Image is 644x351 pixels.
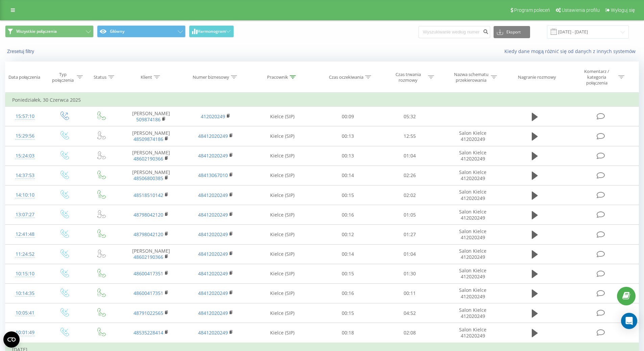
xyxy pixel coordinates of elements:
td: 02:08 [379,323,441,343]
td: 00:15 [317,264,379,283]
div: Numer biznesowy [193,74,229,80]
td: [PERSON_NAME] [119,166,183,185]
a: 48412020249 [198,329,228,336]
td: Kielce (SIP) [248,244,317,264]
button: Główny [97,25,186,37]
td: [PERSON_NAME] [119,146,183,166]
td: 02:02 [379,185,441,205]
a: 48600417351 [134,290,163,296]
a: 48600417351 [134,270,163,277]
td: Salon Kielce 412020249 [440,303,505,323]
div: 14:37:53 [12,169,38,182]
div: 15:29:56 [12,129,38,143]
td: 00:12 [317,225,379,244]
a: 48798042120 [134,211,163,218]
td: Salon Kielce 412020249 [440,185,505,205]
a: 48602190366 [134,254,163,260]
td: 01:04 [379,146,441,166]
div: Czas trwania rozmowy [390,72,426,83]
div: Komentarz / kategoria połączenia [577,69,617,86]
div: 15:24:03 [12,149,38,162]
td: Kielce (SIP) [248,166,317,185]
a: 48412020249 [198,310,228,316]
div: 13:07:27 [12,208,38,221]
td: Kielce (SIP) [248,264,317,283]
div: 12:41:48 [12,228,38,241]
div: 11:24:52 [12,248,38,261]
span: Program poleceń [514,7,550,13]
div: Czas oczekiwania [329,74,363,80]
td: Kielce (SIP) [248,303,317,323]
div: 10:05:41 [12,306,38,320]
a: 48535228414 [134,329,163,336]
td: 00:14 [317,244,379,264]
div: Open Intercom Messenger [621,313,637,329]
div: Pracownik [267,74,288,80]
td: [PERSON_NAME] [119,244,183,264]
td: Kielce (SIP) [248,185,317,205]
a: 48412020249 [198,192,228,198]
td: [PERSON_NAME] [119,126,183,146]
td: Kielce (SIP) [248,205,317,225]
button: Harmonogram [189,25,234,37]
td: Kielce (SIP) [248,323,317,343]
td: Salon Kielce 412020249 [440,283,505,303]
a: 48412020249 [198,152,228,159]
td: Kielce (SIP) [248,225,317,244]
span: Harmonogram [197,29,226,34]
td: Salon Kielce 412020249 [440,146,505,166]
td: 01:27 [379,225,441,244]
button: Eksport [494,26,530,38]
div: 14:10:10 [12,189,38,202]
td: 00:14 [317,166,379,185]
a: 48412020249 [198,251,228,257]
td: 00:09 [317,107,379,126]
td: Salon Kielce 412020249 [440,244,505,264]
td: 00:15 [317,303,379,323]
td: Poniedziałek, 30 Czerwca 2025 [5,93,639,107]
td: 01:30 [379,264,441,283]
a: 48798042120 [134,231,163,237]
td: 00:18 [317,323,379,343]
a: 48602190366 [134,155,163,162]
div: 10:01:49 [12,326,38,339]
td: Salon Kielce 412020249 [440,166,505,185]
td: Salon Kielce 412020249 [440,126,505,146]
td: Kielce (SIP) [248,107,317,126]
div: Nagranie rozmowy [518,74,556,80]
td: Salon Kielce 412020249 [440,225,505,244]
div: Nazwa schematu przekierowania [453,72,489,83]
td: 00:11 [379,283,441,303]
td: 00:16 [317,205,379,225]
span: Wyloguj się [611,7,635,13]
td: Salon Kielce 412020249 [440,264,505,283]
td: 00:15 [317,185,379,205]
td: Kielce (SIP) [248,283,317,303]
a: 509874186 [136,116,161,123]
a: Kiedy dane mogą różnić się od danych z innych systemów [504,48,639,54]
button: Open CMP widget [3,331,20,348]
a: 48791022565 [134,310,163,316]
a: 48412020249 [198,270,228,277]
td: [PERSON_NAME] [119,107,183,126]
span: Ustawienia profilu [562,7,600,13]
div: Typ połączenia [51,72,75,83]
td: Kielce (SIP) [248,126,317,146]
td: 00:16 [317,283,379,303]
div: Data połączenia [8,74,40,80]
span: Wszystkie połączenia [16,29,57,34]
td: 00:13 [317,146,379,166]
div: 15:57:10 [12,110,38,123]
div: 10:14:35 [12,287,38,300]
td: Kielce (SIP) [248,146,317,166]
button: Zresetuj filtry [5,48,38,54]
a: 48509874186 [134,136,163,142]
a: 48518510142 [134,192,163,198]
td: 01:05 [379,205,441,225]
td: 02:26 [379,166,441,185]
a: 48412020249 [198,211,228,218]
div: Klient [141,74,152,80]
td: Salon Kielce 412020249 [440,205,505,225]
td: 12:55 [379,126,441,146]
a: 48412020249 [198,133,228,139]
